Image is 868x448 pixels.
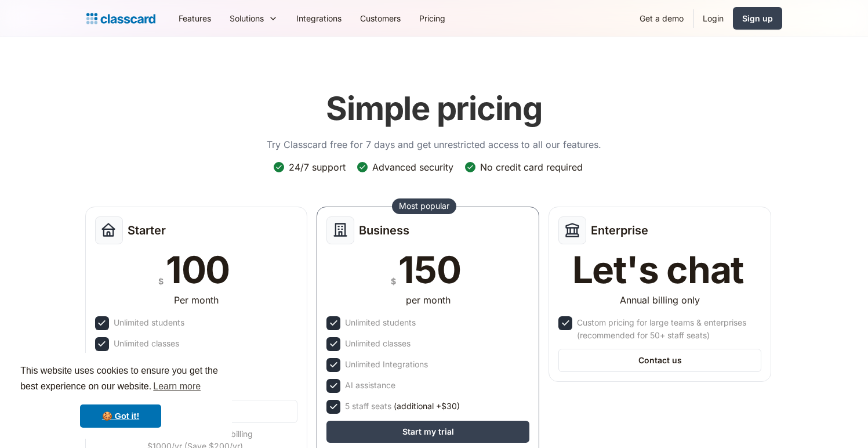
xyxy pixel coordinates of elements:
a: Start my trial [326,421,529,443]
a: Pricing [410,5,455,31]
div: $ [391,274,396,288]
p: Try Classcard free for 7 days and get unrestricted access to all our features. [267,138,601,151]
div: $ [158,274,164,288]
a: Login [693,5,733,31]
div: Unlimited classes [114,337,179,350]
div: Solutions [220,5,287,31]
div: Most popular [399,200,449,212]
div: AI assistance [345,379,395,392]
div: Unlimited students [345,316,416,329]
div: Custom pricing for large teams & enterprises (recommended for 50+ staff seats) [577,316,759,342]
div: cookieconsent [9,353,232,439]
span: This website uses cookies to ensure you get the best experience on our website. [20,364,221,395]
div: Let's chat [572,251,744,288]
div: Sign up [742,12,773,24]
div: 150 [398,251,460,288]
div: per month [406,293,451,307]
span: (additional +$30) [394,400,460,413]
h2: Enterprise [591,223,648,237]
h2: Starter [128,223,166,237]
div: Solutions [230,12,264,24]
div: Unlimited students [114,316,184,329]
a: dismiss cookie message [80,404,161,428]
div: 24/7 support [289,161,346,174]
a: Integrations [287,5,351,31]
a: Customers [351,5,410,31]
a: Sign up [733,7,782,30]
div: 100 [166,251,230,288]
div: 5 staff seats [345,400,460,413]
a: home [86,10,155,27]
a: Get a demo [630,5,693,31]
div: No credit card required [480,161,583,174]
a: Features [169,5,220,31]
a: Contact us [558,349,761,372]
div: Advanced security [372,161,453,174]
h2: Business [359,223,409,237]
div: Unlimited Integrations [345,358,428,371]
div: Unlimited classes [345,337,411,350]
a: learn more about cookies [151,378,202,395]
div: Per month [174,293,219,307]
div: Annual billing only [620,293,700,307]
h1: Simple pricing [326,89,542,128]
